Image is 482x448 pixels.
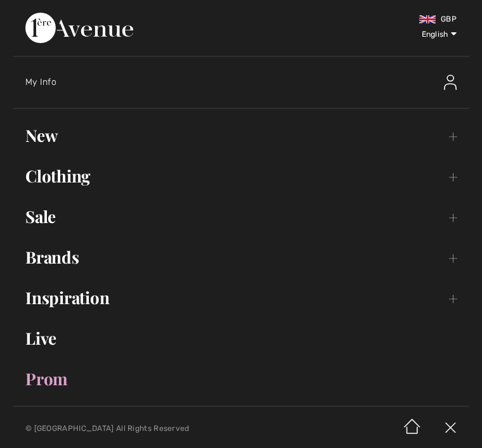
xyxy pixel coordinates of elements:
p: © [GEOGRAPHIC_DATA] All Rights Reserved [25,424,284,433]
img: My Info [444,75,457,90]
a: Prom [13,365,469,393]
a: New [13,122,469,150]
img: X [431,409,469,448]
a: Inspiration [13,284,469,312]
img: Home [393,409,431,448]
a: My InfoMy Info [25,62,469,103]
a: Live [13,324,469,352]
a: Clothing [13,162,469,190]
span: My Info [25,77,56,87]
div: GBP [285,13,457,25]
a: Sale [13,203,469,231]
a: Brands [13,243,469,271]
img: 1ère Avenue [25,13,133,43]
